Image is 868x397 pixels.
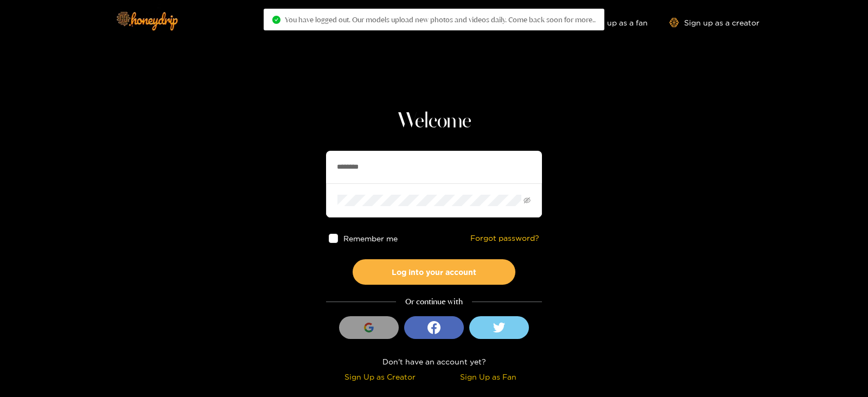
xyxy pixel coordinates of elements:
span: check-circle [272,16,280,24]
div: Sign Up as Fan [437,370,539,383]
div: Don't have an account yet? [326,355,542,368]
a: Sign up as a creator [669,18,759,27]
span: eye-invisible [524,197,531,204]
a: Sign up as a fan [573,18,648,27]
a: Forgot password? [470,234,539,243]
div: Sign Up as Creator [329,370,431,383]
h1: Welcome [326,108,542,135]
button: Log into your account [353,259,515,285]
div: Or continue with [326,296,542,308]
span: Remember me [343,234,398,242]
span: You have logged out. Our models upload new photos and videos daily. Come back soon for more.. [285,15,596,24]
